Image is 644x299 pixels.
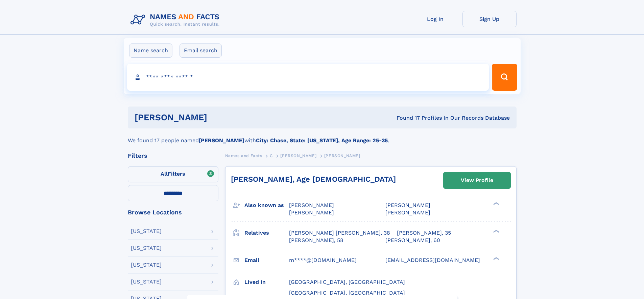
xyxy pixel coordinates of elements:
[324,153,360,158] span: [PERSON_NAME]
[131,262,162,268] div: [US_STATE]
[131,279,162,285] div: [US_STATE]
[461,173,493,188] div: View Profile
[128,209,218,215] div: Browse Locations
[244,227,289,239] h3: Relatives
[289,202,334,208] span: [PERSON_NAME]
[408,11,462,27] a: Log In
[135,113,302,122] h1: [PERSON_NAME]
[280,153,316,158] span: [PERSON_NAME]
[128,166,218,182] label: Filters
[289,209,334,216] span: [PERSON_NAME]
[231,175,396,183] a: [PERSON_NAME], Age [DEMOGRAPHIC_DATA]
[127,64,489,91] input: search input
[289,279,405,285] span: [GEOGRAPHIC_DATA], [GEOGRAPHIC_DATA]
[128,153,218,159] div: Filters
[129,43,172,58] label: Name search
[128,128,517,145] div: We found 17 people named with .
[161,171,168,177] span: All
[270,151,273,160] a: C
[131,245,162,251] div: [US_STATE]
[462,11,517,27] a: Sign Up
[244,200,289,211] h3: Also known as
[180,43,222,58] label: Email search
[225,151,262,160] a: Names and Facts
[492,229,500,233] div: ❯
[128,11,225,29] img: Logo Names and Facts
[256,137,388,144] b: City: Chase, State: [US_STATE], Age Range: 25-35
[289,237,343,244] a: [PERSON_NAME], 58
[492,64,517,91] button: Search Button
[244,255,289,266] h3: Email
[385,202,430,208] span: [PERSON_NAME]
[289,290,405,296] span: [GEOGRAPHIC_DATA], [GEOGRAPHIC_DATA]
[244,276,289,288] h3: Lived in
[492,256,500,261] div: ❯
[385,257,480,263] span: [EMAIL_ADDRESS][DOMAIN_NAME]
[199,137,244,144] b: [PERSON_NAME]
[397,229,451,237] a: [PERSON_NAME], 35
[444,172,510,188] a: View Profile
[270,153,273,158] span: C
[492,202,500,206] div: ❯
[131,229,162,234] div: [US_STATE]
[302,114,510,122] div: Found 17 Profiles In Our Records Database
[385,209,430,216] span: [PERSON_NAME]
[280,151,316,160] a: [PERSON_NAME]
[385,237,440,244] a: [PERSON_NAME], 60
[289,229,390,237] a: [PERSON_NAME] [PERSON_NAME], 38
